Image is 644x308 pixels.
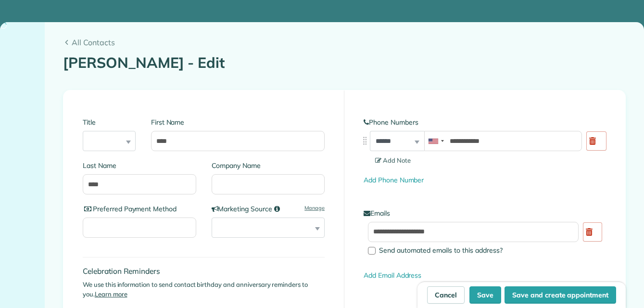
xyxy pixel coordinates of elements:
a: Manage [304,204,325,212]
a: Cancel [427,286,465,304]
label: Emails [364,208,606,218]
a: Add Email Address [364,271,421,280]
a: All Contacts [63,37,626,48]
button: Save [469,286,501,304]
h4: Celebration Reminders [83,267,325,275]
button: Save and create appointment [505,286,616,304]
span: Send automated emails to this address? [379,246,503,255]
a: Add Phone Number [364,176,424,184]
label: Company Name [212,161,325,170]
img: drag_indicator-119b368615184ecde3eda3c64c821f6cf29d3e2b97b89ee44bc31753036683e5.png [360,136,370,146]
label: Preferred Payment Method [83,204,196,214]
label: First Name [151,117,325,127]
label: Last Name [83,161,196,170]
p: We use this information to send contact birthday and anniversary reminders to you. [83,280,325,299]
label: Marketing Source [212,204,325,214]
span: Add Note [375,156,411,164]
div: United States: +1 [425,131,447,151]
a: Learn more [95,290,127,298]
h1: [PERSON_NAME] - Edit [63,55,626,71]
span: All Contacts [72,37,626,48]
label: Title [83,117,136,127]
label: Phone Numbers [364,117,606,127]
